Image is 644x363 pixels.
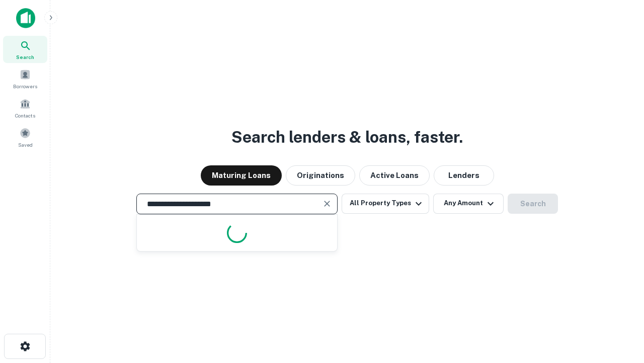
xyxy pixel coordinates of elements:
[16,8,35,28] img: capitalize-icon.png
[359,165,430,186] button: Active Loans
[433,194,504,214] button: Any Amount
[13,82,37,90] span: Borrowers
[342,194,429,214] button: All Property Types
[15,111,35,119] span: Contacts
[594,250,644,298] iframe: Chat Widget
[18,141,33,149] span: Saved
[201,165,282,186] button: Maturing Loans
[3,94,47,122] a: Contacts
[286,165,355,186] button: Originations
[3,36,47,63] a: Search
[231,125,463,149] h3: Search lenders & loans, faster.
[320,197,334,211] button: Clear
[16,53,34,61] span: Search
[3,65,47,92] a: Borrowers
[3,124,47,151] a: Saved
[434,165,494,186] button: Lenders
